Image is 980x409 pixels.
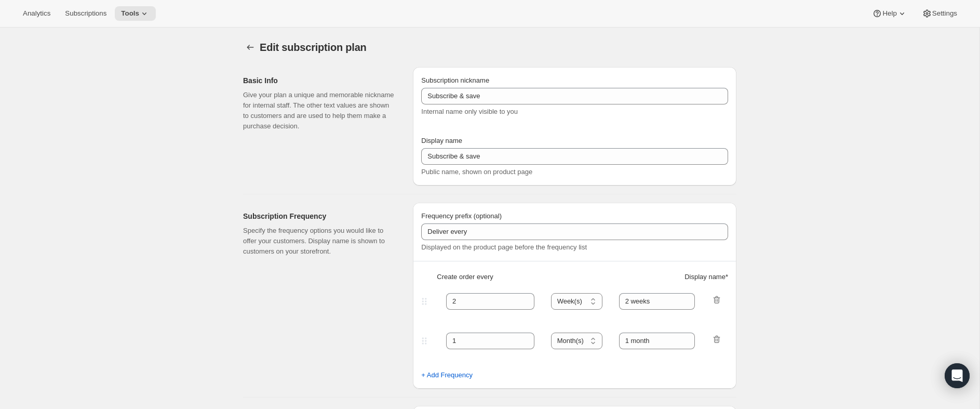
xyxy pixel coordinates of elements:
[243,40,258,55] button: Subscription plans
[59,6,113,21] button: Subscriptions
[619,333,695,349] input: 1 month
[421,137,462,144] span: Display name
[619,293,695,310] input: 1 month
[421,223,728,240] input: Deliver every
[243,226,396,257] p: Specify the frequency options you would like to offer your customers. Display name is shown to cu...
[916,6,963,21] button: Settings
[421,212,502,220] span: Frequency prefix (optional)
[23,9,50,18] span: Analytics
[421,76,489,84] span: Subscription nickname
[945,363,970,388] div: Open Intercom Messenger
[243,211,396,221] h2: Subscription Frequency
[421,168,532,176] span: Public name, shown on product page
[243,75,396,86] h2: Basic Info
[421,370,473,380] span: + Add Frequency
[421,108,518,115] span: Internal name only visible to you
[421,243,587,251] span: Displayed on the product page before the frequency list
[415,367,479,384] button: + Add Frequency
[17,6,57,21] button: Analytics
[65,9,106,18] span: Subscriptions
[115,6,156,21] button: Tools
[866,6,913,21] button: Help
[932,9,957,18] span: Settings
[243,90,396,131] p: Give your plan a unique and memorable nickname for internal staff. The other text values are show...
[421,88,728,104] input: Subscribe & Save
[421,148,728,165] input: Subscribe & Save
[882,9,896,18] span: Help
[121,9,139,18] span: Tools
[437,272,493,282] span: Create order every
[260,42,367,53] span: Edit subscription plan
[684,272,728,282] span: Display name *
